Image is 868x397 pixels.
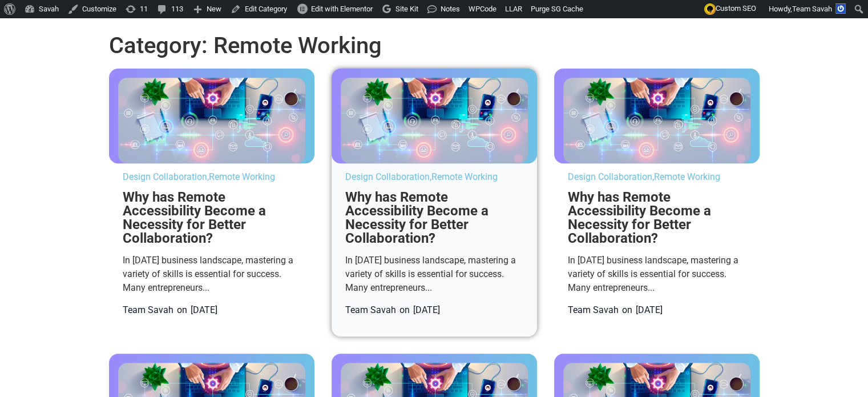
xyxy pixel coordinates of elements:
[399,303,410,317] span: on
[345,303,396,317] a: Team Savah
[123,171,207,182] a: Design Collaboration
[345,173,523,182] p: ,
[345,189,488,246] a: Why has Remote Accessibility Become a Necessity for Better Collaboration?
[413,304,440,315] time: [DATE]
[311,5,373,13] span: Edit with Elementor
[123,254,301,295] div: In [DATE] business landscape, mastering a variety of skills is essential for success. Many entrep...
[568,254,746,295] div: In [DATE] business landscape, mastering a variety of skills is essential for success. Many entrep...
[345,254,523,295] div: In [DATE] business landscape, mastering a variety of skills is essential for success. Many entrep...
[191,303,217,317] a: [DATE]
[792,5,832,13] span: Team Savah
[563,78,750,163] img: Remote Accessibility savahapp
[636,303,663,317] a: [DATE]
[177,303,187,317] span: on
[341,78,528,163] img: Remote Accessibility savahapp
[654,171,720,182] a: Remote Working
[123,173,301,182] p: ,
[636,304,663,315] time: [DATE]
[568,173,746,182] p: ,
[123,303,173,317] a: Team Savah
[568,189,711,246] a: Why has Remote Accessibility Become a Necessity for Better Collaboration?
[431,171,498,182] a: Remote Working
[568,303,619,317] a: Team Savah
[123,189,266,246] a: Why has Remote Accessibility Become a Necessity for Better Collaboration?
[622,303,632,317] span: on
[109,34,760,57] h1: Category: Remote Working
[209,171,275,182] a: Remote Working
[413,303,440,317] a: [DATE]
[568,171,652,182] a: Design Collaboration
[118,78,305,163] img: Remote Accessibility savahapp
[811,342,868,397] iframe: Chat Widget
[395,5,418,13] span: Site Kit
[191,304,217,315] time: [DATE]
[345,171,430,182] a: Design Collaboration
